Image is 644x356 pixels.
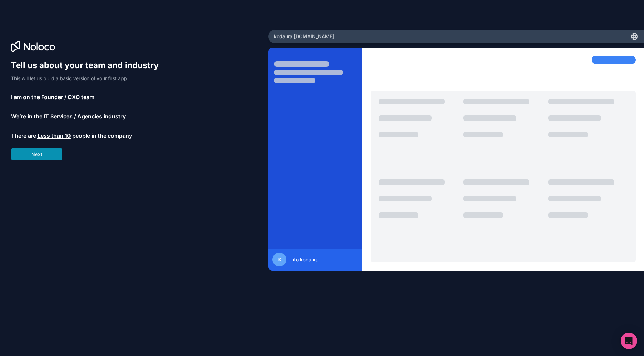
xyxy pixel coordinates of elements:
[11,60,165,71] h1: Tell us about your team and industry
[11,93,40,101] span: I am on the
[274,33,334,40] span: kodaura .[DOMAIN_NAME]
[44,112,102,121] span: IT Services / Agencies
[11,132,36,140] span: There are
[290,256,319,263] span: info kodaura
[11,148,62,160] button: Next
[72,132,132,140] span: people in the company
[104,112,126,121] span: industry
[11,112,42,121] span: We’re in the
[278,257,281,262] span: ik
[41,93,80,101] span: Founder / CXO
[37,132,71,140] span: Less than 10
[621,333,637,349] div: Open Intercom Messenger
[81,93,94,101] span: team
[11,75,165,82] p: This will let us build a basic version of your first app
